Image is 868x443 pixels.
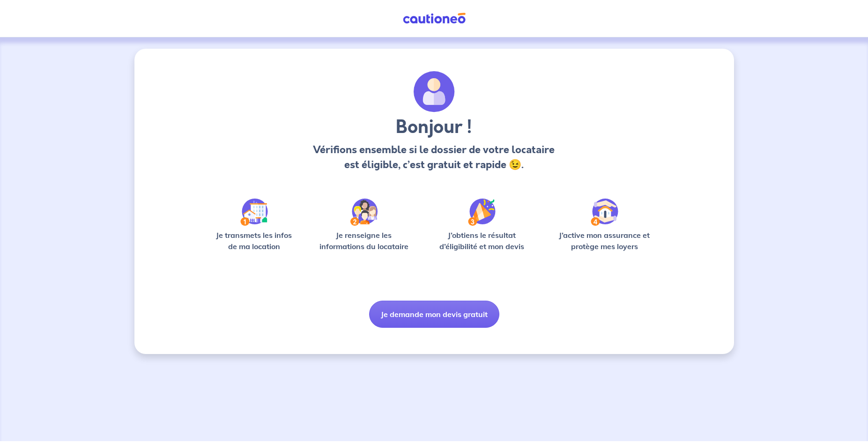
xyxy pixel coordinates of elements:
[550,229,659,252] p: J’active mon assurance et protège mes loyers
[311,142,557,172] p: Vérifions ensemble si le dossier de votre locataire est éligible, c’est gratuit et rapide 😉.
[591,199,618,226] img: /static/bfff1cf634d835d9112899e6a3df1a5d/Step-4.svg
[369,301,499,328] button: Je demande mon devis gratuit
[314,229,415,252] p: Je renseigne les informations du locataire
[209,229,299,252] p: Je transmets les infos de ma location
[468,199,496,226] img: /static/f3e743aab9439237c3e2196e4328bba9/Step-3.svg
[350,199,378,226] img: /static/c0a346edaed446bb123850d2d04ad552/Step-2.svg
[311,116,557,139] h3: Bonjour !
[399,13,469,24] img: Cautioneo
[429,229,535,252] p: J’obtiens le résultat d’éligibilité et mon devis
[240,199,268,226] img: /static/90a569abe86eec82015bcaae536bd8e6/Step-1.svg
[414,71,455,112] img: archivate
